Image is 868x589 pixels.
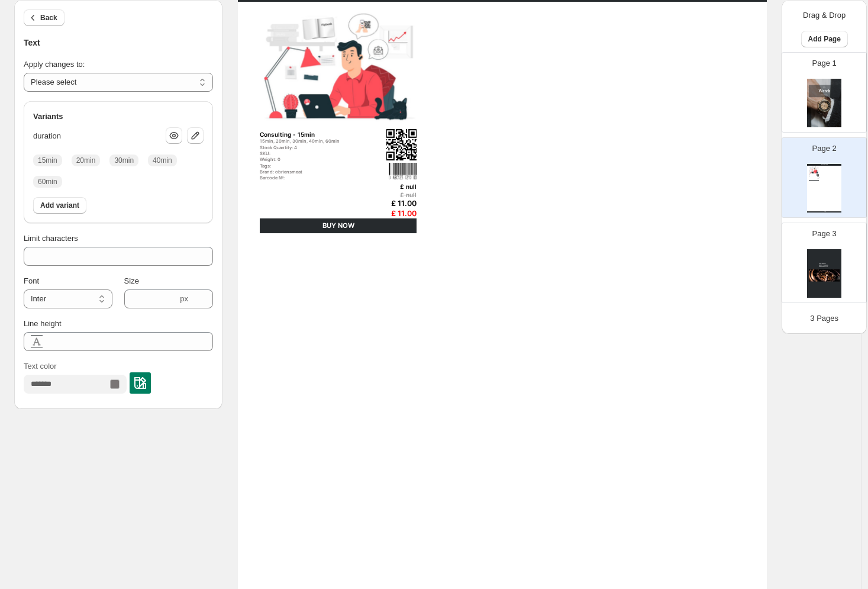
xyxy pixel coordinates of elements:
img: cover page [807,79,841,127]
div: £ 11.00 [815,179,819,180]
span: 30min [114,156,134,165]
p: 3 Pages [810,313,838,324]
p: Page 1 [812,57,837,69]
div: Barcode №: [260,175,368,181]
span: Limit characters [24,234,78,243]
span: 15min [38,156,57,165]
div: £ 11.00 [360,209,416,218]
div: Page 2Watch CatalogprimaryImageqrcodebarcodeConsulting - 15min15min, 20min, 30min, 40min, 60minSt... [782,137,867,218]
span: 40min [153,156,172,165]
div: Page 1cover page [782,52,867,133]
div: Stock Quantity: 4 [260,145,368,150]
div: BUY NOW [809,180,819,181]
p: Drag & Drop [803,9,846,21]
img: cover page [807,249,841,298]
span: 20min [76,156,96,165]
button: Back [24,9,64,26]
span: Text color [24,362,57,371]
h2: Variants [33,111,204,123]
div: Watch Catalog | Page undefined [807,211,841,213]
button: Add Page [801,31,848,47]
span: Text [24,38,40,47]
p: Page 3 [812,228,837,240]
img: primaryImage [809,166,819,173]
span: Line height [24,319,62,328]
img: barcode [817,176,819,178]
button: Add variant [33,197,86,214]
span: duration [33,131,61,140]
span: Add Page [808,34,841,44]
img: qrcode [817,174,818,176]
div: Brand: obriensmeat [260,169,368,175]
p: Page 2 [812,143,837,155]
img: qrcode [386,129,417,160]
span: Add variant [40,201,79,210]
span: Font [24,276,39,285]
div: Weight: 0 [260,157,368,162]
div: £ null [360,183,416,190]
img: colorPickerImg [134,377,146,389]
img: barcode [389,162,417,179]
div: BUY NOW [260,218,416,233]
div: 15min, 20min, 30min, 40min, 60min [260,139,368,144]
div: Consulting - 15min [260,131,368,138]
div: Tags: [260,163,368,169]
div: Watch Catalog [807,164,841,166]
div: Page 3cover page [782,223,867,303]
div: £ null [360,191,416,198]
img: primaryImage [260,7,416,128]
span: Back [40,13,57,22]
div: £ 11.00 [815,179,819,179]
span: Apply changes to: [24,60,85,69]
div: SKU: [260,151,368,156]
div: £ 11.00 [360,199,416,208]
span: px [180,294,188,303]
div: Consulting - 15min [809,174,816,175]
span: Size [124,276,139,285]
span: 60min [38,177,57,186]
